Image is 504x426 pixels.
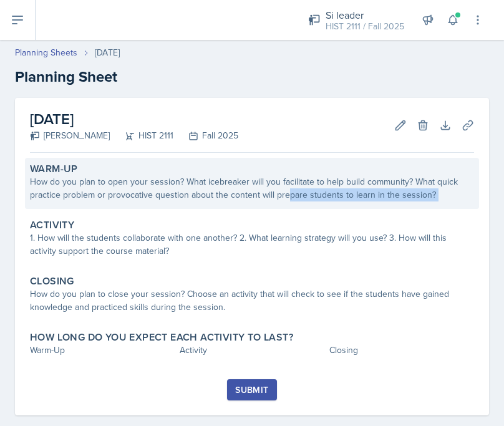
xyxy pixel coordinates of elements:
div: 1. How will the students collaborate with one another? 2. What learning strategy will you use? 3.... [30,231,474,258]
div: Activity [180,344,324,357]
div: [PERSON_NAME] [30,129,110,142]
div: How do you plan to open your session? What icebreaker will you facilitate to help build community... [30,175,474,201]
div: Fall 2025 [173,129,238,142]
label: Warm-Up [30,163,78,175]
div: Si leader [326,7,404,22]
div: HIST 2111 [110,129,173,142]
button: Submit [227,379,276,400]
h2: Planning Sheet [15,65,489,88]
div: HIST 2111 / Fall 2025 [326,20,404,33]
div: How do you plan to close your session? Choose an activity that will check to see if the students ... [30,288,474,314]
label: Closing [30,275,74,288]
div: Submit [235,385,268,395]
a: Planning Sheets [15,46,77,59]
label: Activity [30,219,74,231]
h2: [DATE] [30,108,238,130]
div: [DATE] [95,46,120,59]
div: Warm-Up [30,344,175,357]
label: How long do you expect each activity to last? [30,331,293,344]
div: Closing [329,344,474,357]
